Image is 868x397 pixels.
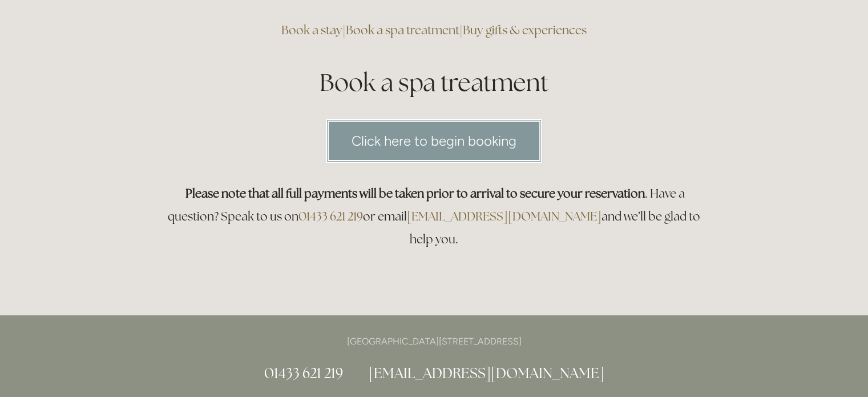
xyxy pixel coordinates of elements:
[281,22,342,38] a: Book a stay
[407,208,601,224] a: [EMAIL_ADDRESS][DOMAIN_NAME]
[298,208,363,224] a: 01433 621 219
[162,334,707,349] p: [GEOGRAPHIC_DATA][STREET_ADDRESS]
[326,119,542,163] a: Click here to begin booking
[264,364,343,382] a: 01433 621 219
[369,364,604,382] a: [EMAIL_ADDRESS][DOMAIN_NAME]
[162,19,707,42] h3: | |
[162,66,707,99] h1: Book a spa treatment
[346,22,459,38] a: Book a spa treatment
[185,186,645,201] strong: Please note that all full payments will be taken prior to arrival to secure your reservation
[162,182,707,251] h3: . Have a question? Speak to us on or email and we’ll be glad to help you.
[463,22,587,38] a: Buy gifts & experiences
